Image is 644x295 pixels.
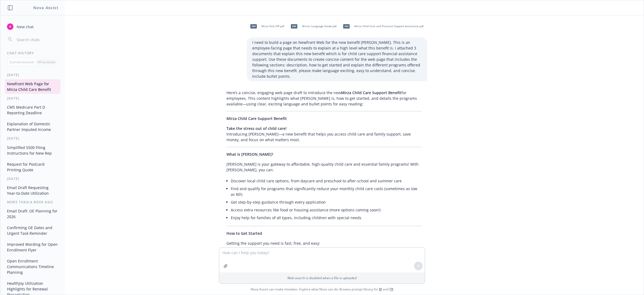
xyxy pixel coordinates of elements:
[343,24,350,28] span: pdf
[16,24,34,30] span: New chat
[1,73,65,77] div: [DATE]
[341,90,401,95] span: Mirza Child Care Support Benefit
[38,60,56,64] p: All accounts
[226,231,262,236] span: How to Get Started
[1,176,65,181] div: [DATE]
[226,161,422,173] p: [PERSON_NAME] is your gateway to affordable, high-quality child care and essential family program...
[250,24,257,28] span: pdf
[231,206,422,214] li: Access extra resources like food or housing assistance (more options coming soon!)
[389,287,393,292] a: TR
[247,20,285,33] div: pdfMirza Kick Off.pdf
[226,126,422,143] p: Introducing [PERSON_NAME]—a new benefit that helps you access child care and family support, save...
[226,240,422,246] p: Getting the support you need is fast, free, and easy:
[5,143,60,158] button: Simplified 5500 Filing Instructions for New Rep
[33,5,58,10] h1: Nova Assist
[231,177,422,185] li: Discover local child care options, from daycare and preschool to after-school and summer care
[340,20,425,33] div: pdfMirza Child Care and Financial Support Assistance.pdf
[5,207,60,221] button: Email Draft: OE Planning for 2026
[226,126,287,131] span: Take the stress out of child care!
[5,183,60,198] button: Email Draft Requesting Year-to-Date Utilization
[379,287,382,292] a: BI
[287,20,338,33] div: pdfMirzas Language Guide.pdf
[5,223,60,238] button: Confirming OE Dates and Urgent Task Reminder
[226,90,422,107] p: Here’s a concise, engaging web page draft to introduce the new for employees. This content highli...
[16,36,58,43] input: Search chats
[302,24,336,28] span: Mirzas Language Guide.pdf
[231,214,422,222] li: Enjoy help for families of all types, including children with special needs
[291,24,297,28] span: pdf
[1,200,65,204] div: More than a week ago
[354,24,423,28] span: Mirza Child Care and Financial Support Assistance.pdf
[1,51,65,55] div: Chat History
[226,116,287,121] span: Mirza Child Care Support Benefit
[222,276,422,280] p: Web search is disabled when a file is uploaded
[1,96,65,101] div: [DATE]
[5,103,60,117] button: CMS Medicare Part D Reporting Deadline
[5,240,60,254] button: Improved Wording for Open Enrollment Flyer
[252,40,422,79] p: I need to build a page on Newfront Web for the new benefit [PERSON_NAME]. This is an employee-fac...
[5,160,60,174] button: Request for Postcard Printing Quote
[10,60,34,64] p: Current account
[5,22,60,31] button: New chat
[261,24,284,28] span: Mirza Kick Off.pdf
[5,257,60,277] button: Open Enrollment Communications Timeline Planning
[1,136,65,141] div: [DATE]
[5,79,60,94] button: Newfront Web Page for Mirza Child Care Benefit
[226,152,273,157] span: What is [PERSON_NAME]?
[231,185,422,198] li: Find and qualify for programs that significantly reduce your monthly child care costs (sometimes ...
[5,119,60,134] button: Explanation of Domestic Partner Imputed Income
[251,284,393,295] span: Nova Assist can make mistakes. Explore what Nova can do: Browse prompt library for and
[231,198,422,206] li: Get step-by-step guidance through every application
